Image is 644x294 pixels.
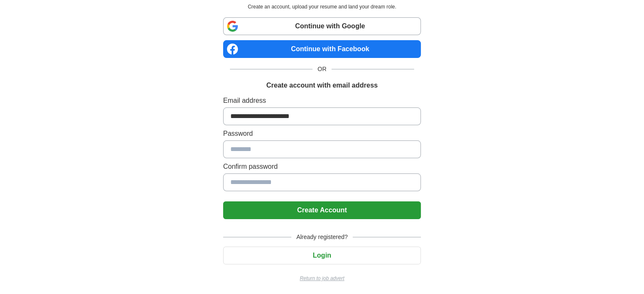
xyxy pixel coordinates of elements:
a: Continue with Facebook [223,40,421,58]
span: Already registered? [291,233,353,242]
label: Email address [223,96,421,106]
p: Create an account, upload your resume and land your dream role. [225,3,419,11]
button: Login [223,247,421,264]
a: Login [223,252,421,259]
a: Return to job advert [223,275,421,282]
label: Password [223,129,421,139]
button: Create Account [223,201,421,219]
a: Continue with Google [223,17,421,35]
span: OR [312,65,332,74]
label: Confirm password [223,162,421,172]
h1: Create account with email address [266,80,378,91]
